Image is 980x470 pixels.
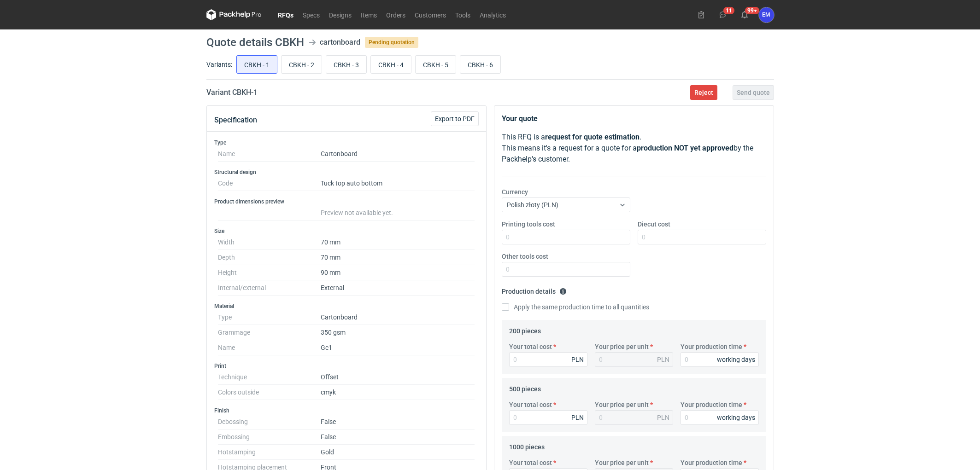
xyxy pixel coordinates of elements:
h3: Material [214,302,479,310]
span: Export to PDF [435,116,475,122]
label: CBKH - 3 [326,55,367,74]
dd: 90 mm [321,265,475,280]
button: 11 [716,7,730,22]
legend: 200 pieces [509,324,541,335]
label: CBKH - 2 [281,55,322,74]
a: Analytics [475,9,511,20]
div: working days [717,413,755,422]
dd: 70 mm [321,235,475,250]
a: Specs [298,9,324,20]
button: Specification [214,109,257,131]
dd: Offset [321,370,475,385]
input: 0 [681,352,759,367]
span: Reject [694,89,713,96]
span: Polish złoty (PLN) [507,201,558,209]
dd: Gold [321,445,475,460]
label: Diecut cost [638,220,670,229]
a: RFQs [273,9,298,20]
dt: Code [218,176,321,191]
label: Your production time [681,342,742,351]
div: working days [717,355,755,364]
dd: False [321,414,475,429]
h3: Product dimensions preview [214,198,479,205]
span: Pending quotation [365,37,418,48]
input: 0 [502,262,630,277]
span: Preview not available yet. [321,209,393,216]
span: Send quote [737,89,770,96]
dd: False [321,429,475,445]
h3: Print [214,362,479,370]
dt: Height [218,265,321,280]
button: Send quote [733,85,774,100]
label: Your price per unit [595,342,649,351]
dd: 70 mm [321,250,475,265]
label: Variants: [206,60,232,69]
label: Your price per unit [595,400,649,409]
label: Your total cost [509,400,552,409]
dd: Cartonboard [321,310,475,325]
dt: Width [218,235,321,250]
dd: Gc1 [321,340,475,355]
button: Reject [690,85,717,100]
div: cartonboard [320,37,360,48]
strong: request for quote estimation [545,133,640,141]
dd: Cartonboard [321,146,475,162]
div: Ewelina Macek [759,7,774,23]
dt: Technique [218,370,321,385]
legend: 1000 pieces [509,440,545,451]
svg: Packhelp Pro [206,9,262,20]
dd: Tuck top auto bottom [321,176,475,191]
label: Your production time [681,400,742,409]
dt: Colors outside [218,385,321,400]
div: PLN [571,355,584,364]
button: EM [759,7,774,23]
dt: Name [218,146,321,162]
dt: Internal/external [218,280,321,296]
label: Currency [502,187,528,197]
label: CBKH - 6 [460,55,501,74]
a: Tools [451,9,475,20]
dt: Depth [218,250,321,265]
h2: Variant CBKH - 1 [206,87,258,98]
input: 0 [509,410,587,425]
h3: Finish [214,407,479,414]
div: PLN [657,413,669,422]
legend: 500 pieces [509,382,541,393]
a: Items [356,9,381,20]
legend: Production details [502,284,567,295]
a: Designs [324,9,356,20]
label: CBKH - 5 [415,55,456,74]
label: Other tools cost [502,252,548,261]
label: Your total cost [509,342,552,351]
label: Apply the same production time to all quantities [502,302,649,312]
strong: production NOT yet approved [637,144,734,152]
h3: Structural design [214,168,479,176]
h3: Type [214,139,479,146]
dt: Hotstamping [218,445,321,460]
input: 0 [502,230,630,244]
label: Your total cost [509,458,552,467]
label: Your price per unit [595,458,649,467]
label: Your production time [681,458,742,467]
div: PLN [657,355,669,364]
dd: cmyk [321,385,475,400]
dt: Embossing [218,429,321,445]
dt: Debossing [218,414,321,429]
div: PLN [571,413,584,422]
button: 99+ [737,7,752,22]
dd: External [321,280,475,296]
input: 0 [509,352,587,367]
h3: Size [214,227,479,235]
input: 0 [681,410,759,425]
dd: 350 gsm [321,325,475,340]
dt: Name [218,340,321,355]
dt: Type [218,310,321,325]
a: Orders [381,9,410,20]
p: This RFQ is a . This means it's a request for a quote for a by the Packhelp's customer. [502,132,766,165]
input: 0 [638,230,766,244]
h1: Quote details CBKH [206,37,304,48]
label: CBKH - 4 [370,55,411,74]
button: Export to PDF [431,111,479,126]
label: Printing tools cost [502,220,555,229]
